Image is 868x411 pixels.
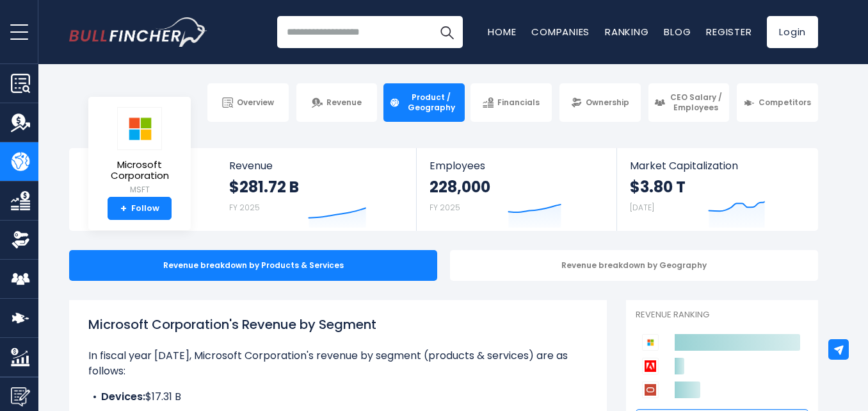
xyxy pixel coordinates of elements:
a: Market Capitalization $3.80 T [DATE] [617,148,817,231]
a: Revenue $281.72 B FY 2025 [216,148,417,231]
small: FY 2025 [430,202,460,213]
div: Revenue breakdown by Geography [450,250,818,281]
img: Bullfincher logo [69,17,207,47]
a: CEO Salary / Employees [648,83,730,122]
a: Revenue [296,83,378,122]
a: Ranking [605,25,648,38]
span: Revenue [326,97,362,108]
a: +Follow [108,197,172,220]
a: Employees 228,000 FY 2025 [417,148,616,231]
div: Revenue breakdown by Products & Services [69,250,437,281]
span: Microsoft Corporation [99,160,181,181]
b: Devices: [101,389,145,404]
small: [DATE] [630,202,654,213]
img: Adobe competitors logo [642,358,659,374]
a: Financials [470,83,552,122]
strong: + [120,203,127,215]
img: MSFT logo [117,107,162,150]
h1: Microsoft Corporation's Revenue by Segment [88,315,588,334]
strong: $3.80 T [630,177,686,197]
span: Competitors [759,97,811,108]
span: Overview [237,97,274,108]
a: Home [488,25,516,38]
img: Ownership [11,230,30,249]
a: Login [767,16,818,48]
small: MSFT [99,184,181,196]
span: Product / Geography [404,92,459,112]
span: Ownership [586,97,629,108]
a: Product / Geography [383,83,465,122]
a: Microsoft Corporation MSFT [98,106,181,197]
span: CEO Salary / Employees [669,92,724,112]
a: Overview [207,83,289,122]
small: FY 2025 [229,202,260,213]
p: In fiscal year [DATE], Microsoft Corporation's revenue by segment (products & services) are as fo... [88,348,588,379]
span: Revenue [229,160,404,172]
a: Register [706,25,751,38]
img: Oracle Corporation competitors logo [642,382,659,398]
img: Microsoft Corporation competitors logo [642,334,659,351]
li: $17.31 B [88,389,588,405]
strong: 228,000 [430,177,490,197]
span: Financials [497,97,540,108]
a: Ownership [559,83,641,122]
p: Revenue Ranking [636,310,808,321]
a: Go to homepage [69,17,207,47]
a: Competitors [737,83,818,122]
a: Companies [531,25,590,38]
button: Search [431,16,463,48]
span: Market Capitalization [630,160,804,172]
strong: $281.72 B [229,177,299,197]
span: Employees [430,160,603,172]
a: Blog [664,25,691,38]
